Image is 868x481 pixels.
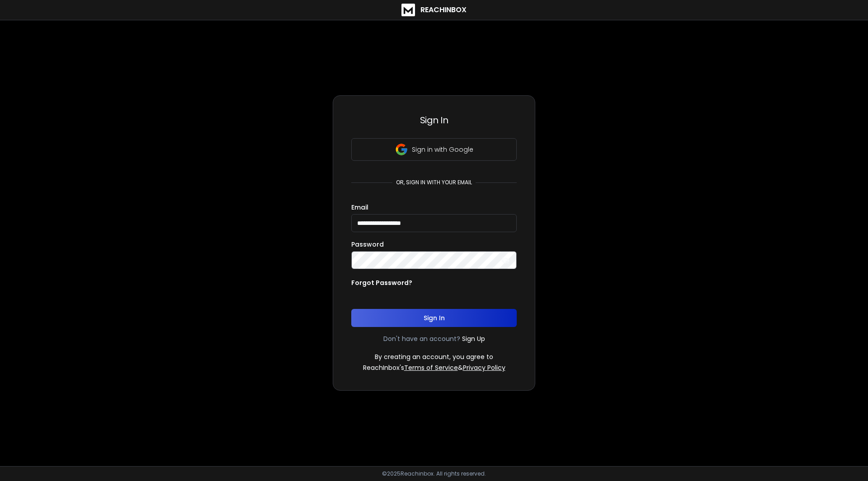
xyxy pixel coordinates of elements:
[401,4,467,16] a: ReachInbox
[351,114,517,126] h3: Sign In
[401,4,415,16] img: logo
[404,363,458,372] a: Terms of Service
[392,179,476,186] p: or, sign in with your email
[351,241,384,248] label: Password
[412,145,473,154] p: Sign in with Google
[363,363,505,372] p: ReachInbox's &
[351,309,517,327] button: Sign In
[375,352,493,361] p: By creating an account, you agree to
[463,363,505,372] a: Privacy Policy
[420,5,467,15] h1: ReachInbox
[383,334,460,343] p: Don't have an account?
[462,334,485,343] a: Sign Up
[351,138,517,161] button: Sign in with Google
[351,204,368,210] label: Email
[382,470,486,477] p: © 2025 Reachinbox. All rights reserved.
[351,278,412,287] p: Forgot Password?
